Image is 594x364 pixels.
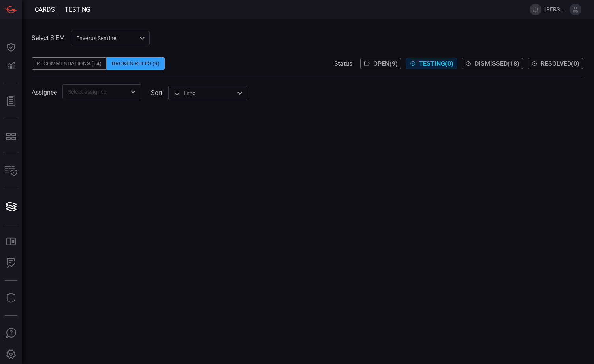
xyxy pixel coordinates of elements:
span: Resolved ( 0 ) [541,60,579,67]
button: Open [128,86,139,97]
span: Cards [35,6,55,13]
button: ALERT ANALYSIS [2,254,21,273]
p: Enverus Sentinel [76,34,137,42]
div: Recommendations (14) [32,57,107,70]
input: Select assignee [65,87,126,97]
span: testing [65,6,90,13]
button: Preferences [2,345,21,364]
span: Assignee [32,89,57,96]
span: Dismissed ( 18 ) [475,60,519,67]
div: Broken Rules (9) [107,57,165,70]
label: Select SIEM [32,34,65,42]
button: Ask Us A Question [2,324,21,343]
button: Threat Intelligence [2,289,21,308]
span: [PERSON_NAME].[PERSON_NAME] [545,6,566,13]
div: Time [174,89,235,97]
button: Detections [2,57,21,76]
button: Dismissed(18) [462,58,523,69]
button: Resolved(0) [528,58,583,69]
button: Dashboard [2,38,21,57]
button: Reports [2,92,21,111]
button: MITRE - Detection Posture [2,127,21,146]
span: Status: [334,60,354,67]
button: Rule Catalog [2,232,21,251]
button: Open(9) [360,58,401,69]
button: Inventory [2,162,21,181]
button: Cards [2,197,21,216]
span: Testing ( 0 ) [419,60,453,67]
label: sort [151,89,162,97]
button: Testing(0) [406,58,457,69]
span: Open ( 9 ) [373,60,398,67]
